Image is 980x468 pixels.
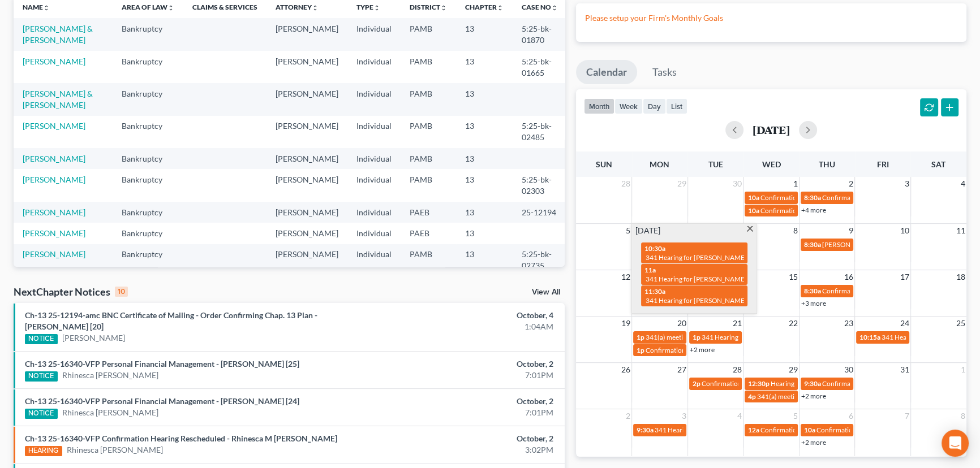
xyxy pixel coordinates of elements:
td: Individual [347,83,401,115]
span: 341 Hearing for [PERSON_NAME] [702,333,803,341]
span: 9:30a [637,426,654,434]
td: Bankruptcy [113,148,183,169]
a: [PERSON_NAME] [23,207,85,217]
span: 12:30p [748,379,770,388]
span: [PERSON_NAME] 341 Meeting [822,240,914,249]
td: Bankruptcy [113,202,183,223]
a: [PERSON_NAME] [23,57,85,66]
td: Individual [347,18,401,50]
span: 3 [681,409,687,423]
span: Sun [596,159,612,169]
button: day [643,98,666,114]
td: [PERSON_NAME] [267,51,347,83]
span: Confirmation hearing for Rhinesca [PERSON_NAME] [822,287,979,295]
span: 15 [788,270,799,284]
span: 10a [748,193,759,202]
a: Ch-13 25-16340-VFP Personal Financial Management - [PERSON_NAME] [24] [25,396,299,406]
div: NOTICE [25,409,58,419]
a: +3 more [801,299,826,307]
td: [PERSON_NAME] [267,148,347,169]
span: 9 [848,224,854,237]
td: 13 [456,202,513,223]
span: Sat [931,159,945,169]
span: Confirmation Hearing for [PERSON_NAME] [760,193,890,202]
td: 13 [456,223,513,244]
span: Thu [819,159,835,169]
span: 341(a) meeting for [PERSON_NAME] [757,392,866,401]
td: 5:25-bk-02735 [513,244,567,276]
td: Individual [347,116,401,148]
div: HEARING [25,446,62,456]
span: 6 [848,409,854,423]
span: 1 [792,177,799,190]
a: Calendar [576,60,637,85]
span: 29 [676,177,687,190]
span: 10:15a [859,333,880,341]
span: 5 [792,409,799,423]
td: 13 [456,51,513,83]
td: PAMB [401,148,456,169]
td: [PERSON_NAME] [267,116,347,148]
span: 9:30a [804,379,821,388]
span: 22 [788,317,799,330]
span: 4 [736,409,743,423]
a: [PERSON_NAME] [23,175,85,184]
div: 1:04AM [385,321,553,332]
span: 24 [899,317,910,330]
span: 25 [955,317,966,330]
a: [PERSON_NAME] & [PERSON_NAME] [23,89,93,110]
span: 27 [676,363,687,376]
td: 5:25-bk-01870 [513,18,567,50]
span: 23 [843,317,854,330]
a: Tasks [642,60,687,85]
a: [PERSON_NAME] [23,121,85,131]
span: 8 [960,409,966,423]
td: [PERSON_NAME] [267,223,347,244]
span: 19 [620,317,631,330]
i: unfold_more [551,5,558,11]
span: Confirmation hearing for Rhinesca [PERSON_NAME] [822,193,979,202]
td: Bankruptcy [113,51,183,83]
span: Mon [650,159,669,169]
span: 2 [625,409,631,423]
td: 5:25-bk-02303 [513,169,567,201]
button: list [666,98,687,114]
a: Area of Lawunfold_more [122,3,174,11]
span: 11:30a [644,287,665,296]
td: Bankruptcy [113,169,183,201]
span: 12 [620,270,631,284]
span: 341 Hearing for [PERSON_NAME] [646,253,747,262]
span: 11a [644,266,656,274]
span: 2p [693,379,700,388]
span: 8 [792,224,799,237]
a: Rhinesca [PERSON_NAME] [67,444,163,456]
td: 5:25-bk-01665 [513,51,567,83]
td: PAMB [401,244,456,276]
h2: [DATE] [753,124,790,136]
td: Bankruptcy [113,18,183,50]
span: 3 [904,177,910,190]
td: [PERSON_NAME] [267,202,347,223]
a: +4 more [801,206,826,214]
td: PAMB [401,51,456,83]
a: [PERSON_NAME] & [PERSON_NAME] [23,24,93,45]
span: 10a [804,426,815,434]
div: Open Intercom Messenger [942,430,969,457]
span: Hearing for Cherry Bros., LLC [771,379,858,388]
td: Bankruptcy [113,116,183,148]
td: Bankruptcy [113,83,183,115]
span: Confirmation Hearing for [PERSON_NAME] [822,379,952,388]
td: Individual [347,202,401,223]
i: unfold_more [440,5,447,11]
span: 16 [843,270,854,284]
span: 341 Hearing for [PERSON_NAME] & [PERSON_NAME] [646,275,807,283]
a: Chapterunfold_more [465,3,504,11]
td: 13 [456,169,513,201]
a: [PERSON_NAME] [62,332,125,344]
td: 5:25-bk-02485 [513,116,567,148]
a: +2 more [801,438,826,447]
span: 341 Hearing for [PERSON_NAME] [646,296,747,305]
span: Wed [762,159,780,169]
td: Individual [347,51,401,83]
span: [DATE] [635,225,660,236]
